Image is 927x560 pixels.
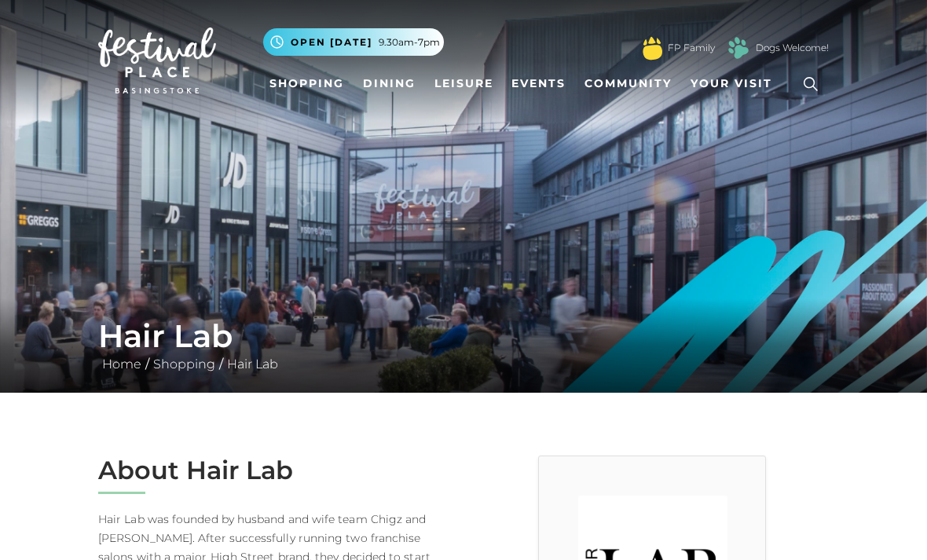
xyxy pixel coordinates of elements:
span: Open [DATE] [291,35,372,49]
h2: About Hair Lab [98,456,452,485]
button: Open [DATE] 9.30am-7pm [263,28,444,56]
a: Shopping [263,69,350,98]
a: Dogs Welcome! [756,41,829,55]
a: Shopping [149,357,219,372]
a: Events [505,69,572,98]
h1: Hair Lab [98,317,829,355]
a: Leisure [428,69,500,98]
div: / / [86,317,841,374]
a: Your Visit [684,69,786,98]
span: Your Visit [691,75,772,92]
span: 9.30am-7pm [379,35,440,49]
a: Dining [357,69,422,98]
a: Community [578,69,678,98]
a: Home [98,357,145,372]
img: Festival Place Logo [98,27,216,93]
a: FP Family [668,41,715,55]
a: Hair Lab [223,357,282,372]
